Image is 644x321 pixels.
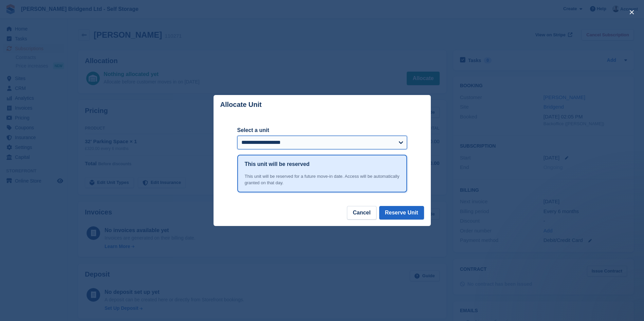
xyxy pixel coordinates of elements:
[245,173,400,186] div: This unit will be reserved for a future move-in date. Access will be automatically granted on tha...
[626,7,637,18] button: close
[379,206,424,220] button: Reserve Unit
[347,206,376,220] button: Cancel
[220,101,262,109] p: Allocate Unit
[237,126,407,134] label: Select a unit
[245,160,310,168] h1: This unit will be reserved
